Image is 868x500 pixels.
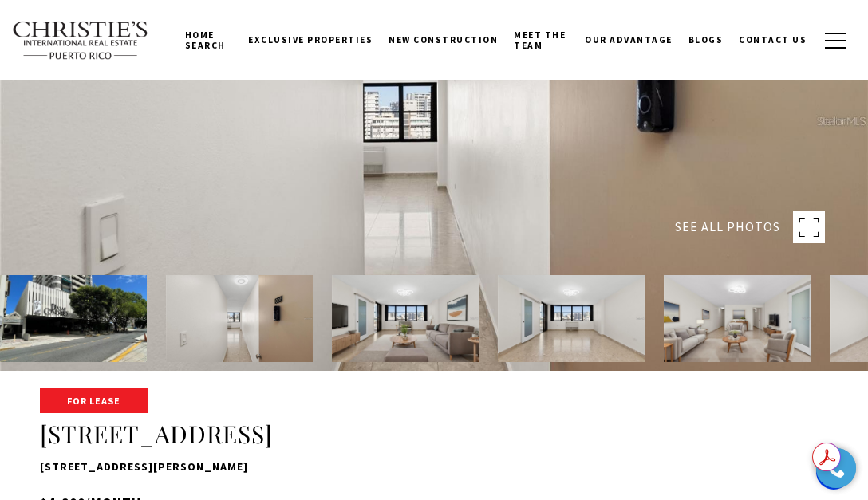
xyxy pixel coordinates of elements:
[240,20,381,60] a: Exclusive Properties
[248,34,373,45] span: Exclusive Properties
[585,34,673,45] span: Our Advantage
[577,20,681,60] a: Our Advantage
[506,15,577,65] a: Meet the Team
[681,20,732,60] a: Blogs
[381,20,506,60] a: New Construction
[664,275,811,362] img: 64 CONDADO AVE
[166,275,313,362] img: 64 CONDADO AVE
[389,34,498,45] span: New Construction
[675,217,780,238] span: SEE ALL PHOTOS
[688,34,724,45] span: Blogs
[739,34,807,45] span: Contact Us
[332,275,479,362] img: 64 CONDADO AVE
[12,21,149,59] img: Christie's International Real Estate text transparent background
[815,18,856,64] button: button
[177,15,241,65] a: Home Search
[40,419,828,450] h1: [STREET_ADDRESS]
[40,458,828,477] p: [STREET_ADDRESS][PERSON_NAME]
[498,275,645,362] img: 64 CONDADO AVE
